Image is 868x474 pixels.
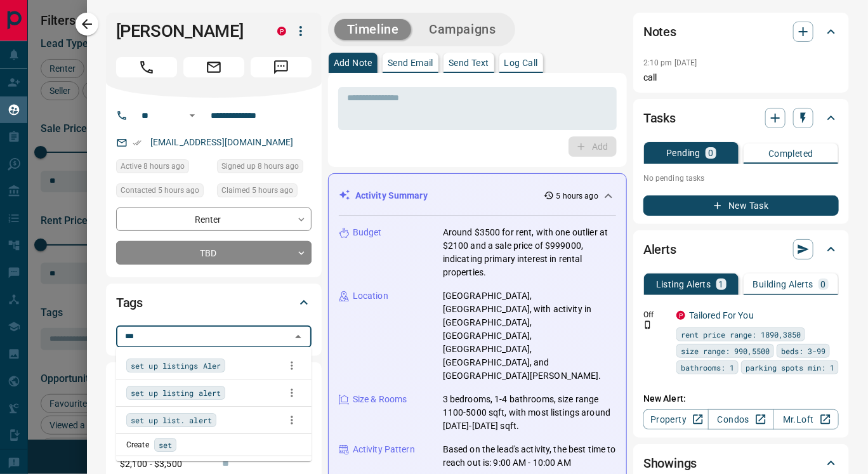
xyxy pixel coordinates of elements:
[676,311,685,320] div: property.ca
[353,393,407,406] p: Size & Rooms
[708,409,773,430] a: Condos
[643,108,676,128] h2: Tasks
[821,280,826,289] p: 0
[643,320,652,329] svg: Push Notification Only
[504,58,538,67] p: Log Call
[150,137,294,147] a: [EMAIL_ADDRESS][DOMAIN_NAME]
[289,328,307,346] button: Close
[643,16,839,47] div: Notes
[416,19,508,40] button: Campaigns
[443,443,616,470] p: Based on the lead's activity, the best time to reach out is: 9:00 AM - 10:00 AM
[251,57,312,77] span: Message
[443,289,616,383] p: [GEOGRAPHIC_DATA], [GEOGRAPHIC_DATA], with activity in [GEOGRAPHIC_DATA], [GEOGRAPHIC_DATA], [GEO...
[449,58,489,67] p: Send Text
[781,345,825,357] span: beds: 3-99
[746,361,834,374] span: parking spots min: 1
[643,169,839,188] p: No pending tasks
[121,184,199,197] span: Contacted 5 hours ago
[159,438,172,451] span: set
[681,345,770,357] span: size range: 990,5500
[768,149,813,158] p: Completed
[334,58,372,67] p: Add Note
[355,189,428,202] p: Activity Summary
[643,392,839,405] p: New Alert:
[121,160,185,173] span: Active 8 hours ago
[643,453,697,473] h2: Showings
[643,234,839,265] div: Alerts
[643,309,669,320] p: Off
[643,71,839,84] p: call
[217,183,312,201] div: Fri Sep 12 2025
[116,21,258,41] h1: [PERSON_NAME]
[116,57,177,77] span: Call
[388,58,433,67] p: Send Email
[666,148,700,157] p: Pending
[116,287,312,318] div: Tags
[773,409,839,430] a: Mr.Loft
[131,386,221,399] span: set up listing alert
[708,148,713,157] p: 0
[131,414,212,426] span: set up list. alert
[221,160,299,173] span: Signed up 8 hours ago
[183,57,244,77] span: Email
[719,280,724,289] p: 1
[353,443,415,456] p: Activity Pattern
[643,239,676,260] h2: Alerts
[643,22,676,42] h2: Notes
[116,207,312,231] div: Renter
[753,280,813,289] p: Building Alerts
[217,159,312,177] div: Fri Sep 12 2025
[185,108,200,123] button: Open
[353,289,388,303] p: Location
[656,280,711,289] p: Listing Alerts
[334,19,412,40] button: Timeline
[116,293,143,313] h2: Tags
[689,310,754,320] a: Tailored For You
[643,58,697,67] p: 2:10 pm [DATE]
[681,328,801,341] span: rent price range: 1890,3850
[116,183,211,201] div: Fri Sep 12 2025
[116,159,211,177] div: Fri Sep 12 2025
[643,103,839,133] div: Tasks
[131,359,221,372] span: set up listings Aler
[643,409,709,430] a: Property
[681,361,734,374] span: bathrooms: 1
[556,190,598,202] p: 5 hours ago
[443,226,616,279] p: Around $3500 for rent, with one outlier at $2100 and a sale price of $999000, indicating primary ...
[353,226,382,239] p: Budget
[116,241,312,265] div: TBD
[339,184,616,207] div: Activity Summary5 hours ago
[126,439,149,451] p: Create
[443,393,616,433] p: 3 bedrooms, 1-4 bathrooms, size range 1100-5000 sqft, with most listings around [DATE]-[DATE] sqft.
[221,184,293,197] span: Claimed 5 hours ago
[643,195,839,216] button: New Task
[133,138,141,147] svg: Email Verified
[277,27,286,36] div: property.ca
